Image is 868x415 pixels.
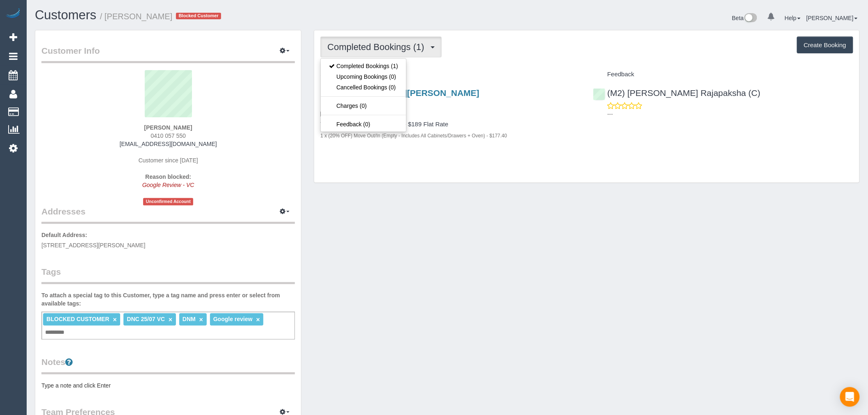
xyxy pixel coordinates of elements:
[593,88,761,98] a: (M2) [PERSON_NAME] Rajapaksha (C)
[41,356,295,374] legend: Notes
[120,141,217,147] a: [EMAIL_ADDRESS][DOMAIN_NAME]
[840,387,860,407] div: Open Intercom Messenger
[41,381,295,390] pre: Type a note and click Enter
[744,13,757,24] img: New interface
[142,182,194,188] em: Google Review - VC
[139,157,198,164] span: Customer since [DATE]
[144,124,192,131] strong: [PERSON_NAME]
[143,198,193,205] span: Unconfirmed Account
[41,242,146,249] span: [STREET_ADDRESS][PERSON_NAME]
[46,316,109,322] span: BLOCKED CUSTOMER
[113,316,116,323] a: ×
[327,42,428,52] span: Completed Bookings (1)
[320,36,442,57] button: Completed Bookings (1)
[145,173,191,180] strong: Reason blocked:
[100,12,173,21] small: / [PERSON_NAME]
[732,15,758,21] a: Beta
[321,100,406,111] a: Charges (0)
[213,316,253,322] span: Google review
[797,36,853,54] button: Create Booking
[320,133,507,139] small: 1 x (20% OFF) Move Out/In (Empty - Includes All Cabinets/Drawers + Oven) - $177.40
[199,316,203,323] a: ×
[41,291,295,308] label: To attach a special tag to this Customer, type a tag name and press enter or select from availabl...
[320,71,580,78] h4: Service
[5,8,21,20] img: Automaid Logo
[321,61,406,71] a: Completed Bookings (1)
[593,71,853,78] h4: Feedback
[320,121,580,128] h4: Two Bedroom Home Cleaning - $189 Flat Rate
[256,316,260,323] a: ×
[127,316,165,322] span: DNC 25/07 VC
[321,71,406,82] a: Upcoming Bookings (0)
[321,119,406,130] a: Feedback (0)
[806,15,858,21] a: [PERSON_NAME]
[608,110,853,118] p: ---
[169,316,172,323] a: ×
[41,266,295,284] legend: Tags
[151,132,186,139] span: 0410 057 550
[35,8,96,22] a: Customers
[41,231,87,239] label: Default Address:
[785,15,801,21] a: Help
[320,109,580,118] p: One Time Cleaning
[41,45,295,63] legend: Customer Info
[321,82,406,93] a: Cancelled Bookings (0)
[176,13,221,19] span: Blocked Customer
[183,316,196,322] span: DNM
